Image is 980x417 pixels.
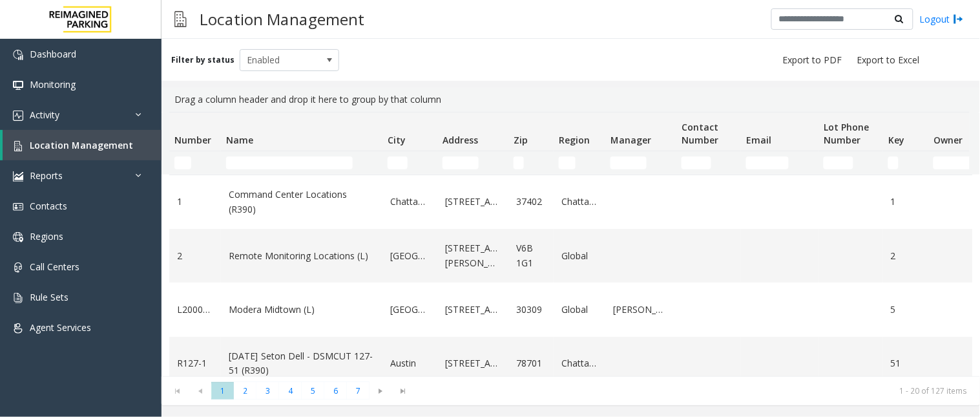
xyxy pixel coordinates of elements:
img: 'icon' [13,80,23,91]
span: Rule Sets [30,291,68,303]
span: Call Centers [30,261,79,273]
input: Name Filter [226,156,353,169]
span: Owner [933,134,963,146]
td: Contact Number Filter [676,151,741,175]
span: Activity [30,109,59,121]
span: Enabled [240,50,319,70]
span: Monitoring [30,78,76,91]
img: 'icon' [13,262,23,273]
span: Zip [514,134,528,146]
span: Email [746,134,771,146]
span: Name [226,134,253,146]
td: Number Filter [169,151,221,175]
button: Export to PDF [778,51,848,69]
img: 'icon' [13,293,23,303]
a: V6B 1G1 [516,241,546,270]
a: [GEOGRAPHIC_DATA] [390,303,430,317]
input: Manager Filter [610,156,647,169]
td: Address Filter [437,151,508,175]
span: Page 4 [279,382,302,400]
img: 'icon' [13,171,23,182]
img: 'icon' [13,111,23,121]
span: Page 7 [347,382,370,400]
span: Page 3 [256,382,279,400]
a: 5 [891,303,921,317]
td: Name Filter [221,151,382,175]
span: Page 1 [211,382,234,400]
span: Page 6 [324,382,347,400]
img: 'icon' [13,202,23,212]
span: Region [559,134,590,146]
span: Dashboard [30,48,76,60]
span: Location Management [30,139,133,151]
span: Page 2 [234,382,256,400]
a: [DATE] Seton Dell - DSMCUT 127-51 (R390) [229,349,375,378]
img: pageIcon [174,3,187,35]
a: Global [561,303,598,317]
td: Key Filter [883,151,928,175]
a: 37402 [516,195,546,209]
a: [STREET_ADDRESS] [445,356,501,370]
input: City Filter [388,156,408,169]
img: 'icon' [13,232,23,242]
div: Data table [162,112,980,376]
td: Manager Filter [605,151,676,175]
a: Modera Midtown (L) [229,303,375,317]
a: 51 [891,356,921,370]
a: 1 [177,195,213,209]
a: [STREET_ADDRESS][PERSON_NAME] [445,241,501,270]
span: City [388,134,406,146]
td: City Filter [382,151,437,175]
a: 30309 [516,303,546,317]
input: Contact Number Filter [682,156,711,169]
img: 'icon' [13,323,23,334]
a: [STREET_ADDRESS] [445,303,501,317]
img: 'icon' [13,50,23,60]
span: Export to PDF [783,54,842,67]
span: Go to the last page [392,382,415,400]
a: [STREET_ADDRESS] [445,195,501,209]
span: Contact Number [682,121,718,146]
td: Zip Filter [508,151,554,175]
a: 2 [891,249,921,263]
span: Go to the next page [370,382,392,400]
input: Email Filter [746,156,789,169]
a: Austin [390,356,430,370]
span: Address [443,134,478,146]
td: Lot Phone Number Filter [818,151,883,175]
input: Number Filter [174,156,191,169]
span: Go to the last page [395,386,412,396]
img: logout [954,12,964,26]
button: Export to Excel [852,51,925,69]
span: Export to Excel [857,54,920,67]
a: [PERSON_NAME] [613,303,669,317]
a: Global [561,249,598,263]
a: [GEOGRAPHIC_DATA] [390,249,430,263]
a: Chattanooga [561,356,598,370]
a: Logout [920,12,964,26]
span: Manager [610,134,651,146]
span: Contacts [30,200,67,212]
div: Drag a column header and drop it here to group by that column [169,87,972,112]
a: Chattanooga [561,195,598,209]
span: Key [888,134,904,146]
h3: Location Management [193,3,371,35]
td: Email Filter [741,151,818,175]
a: Chattanooga [390,195,430,209]
input: Lot Phone Number Filter [824,156,853,169]
input: Key Filter [888,156,899,169]
span: Agent Services [30,321,91,334]
a: Location Management [3,130,162,160]
a: Remote Monitoring Locations (L) [229,249,375,263]
span: Reports [30,169,63,182]
input: Region Filter [559,156,576,169]
a: R127-1 [177,356,213,370]
a: 1 [891,195,921,209]
span: Number [174,134,211,146]
a: 2 [177,249,213,263]
img: 'icon' [13,141,23,151]
a: L20000500 [177,303,213,317]
a: Command Center Locations (R390) [229,187,375,217]
span: Regions [30,230,63,242]
input: Zip Filter [514,156,524,169]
